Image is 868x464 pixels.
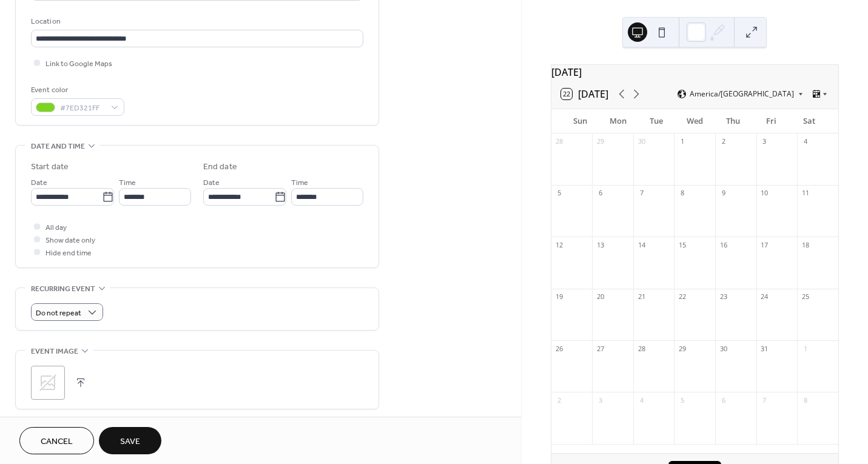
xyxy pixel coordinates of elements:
[19,427,94,454] button: Cancel
[31,161,69,173] div: Start date
[555,137,564,146] div: 28
[801,395,810,405] div: 8
[31,177,47,189] span: Date
[596,344,605,353] div: 27
[291,177,308,189] span: Time
[557,86,613,103] button: 22[DATE]
[637,240,646,249] div: 14
[678,344,687,353] div: 29
[203,161,237,173] div: End date
[638,109,676,133] div: Tue
[596,240,605,249] div: 13
[801,189,810,198] div: 11
[555,189,564,198] div: 5
[596,137,605,146] div: 29
[719,189,728,198] div: 9
[31,366,65,400] div: ;
[41,435,73,448] span: Cancel
[203,177,220,189] span: Date
[719,240,728,249] div: 16
[637,292,646,301] div: 21
[801,137,810,146] div: 4
[45,234,95,247] span: Show date only
[119,177,136,189] span: Time
[561,109,599,133] div: Sun
[676,109,714,133] div: Wed
[555,240,564,249] div: 12
[678,137,687,146] div: 1
[678,189,687,198] div: 8
[678,395,687,405] div: 5
[596,292,605,301] div: 20
[120,435,140,448] span: Save
[760,344,769,353] div: 31
[31,283,95,295] span: Recurring event
[801,344,810,353] div: 1
[555,395,564,405] div: 2
[31,345,78,358] span: Event image
[801,240,810,249] div: 18
[752,109,790,133] div: Fri
[719,344,728,353] div: 30
[760,292,769,301] div: 24
[45,221,67,234] span: All day
[45,58,112,70] span: Link to Google Maps
[760,189,769,198] div: 10
[551,65,838,79] div: [DATE]
[555,344,564,353] div: 26
[760,395,769,405] div: 7
[719,292,728,301] div: 23
[714,109,752,133] div: Thu
[45,247,92,260] span: Hide end time
[637,137,646,146] div: 30
[99,427,161,454] button: Save
[760,240,769,249] div: 17
[678,292,687,301] div: 22
[555,292,564,301] div: 19
[60,102,105,115] span: #7ED321FF
[637,344,646,353] div: 28
[31,140,85,153] span: Date and time
[790,109,829,133] div: Sat
[690,90,794,98] span: America/[GEOGRAPHIC_DATA]
[36,306,81,320] span: Do not repeat
[801,292,810,301] div: 25
[31,84,122,96] div: Event color
[596,395,605,405] div: 3
[637,189,646,198] div: 7
[719,395,728,405] div: 6
[637,395,646,405] div: 4
[678,240,687,249] div: 15
[719,137,728,146] div: 2
[760,137,769,146] div: 3
[31,15,361,28] div: Location
[596,189,605,198] div: 6
[599,109,638,133] div: Mon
